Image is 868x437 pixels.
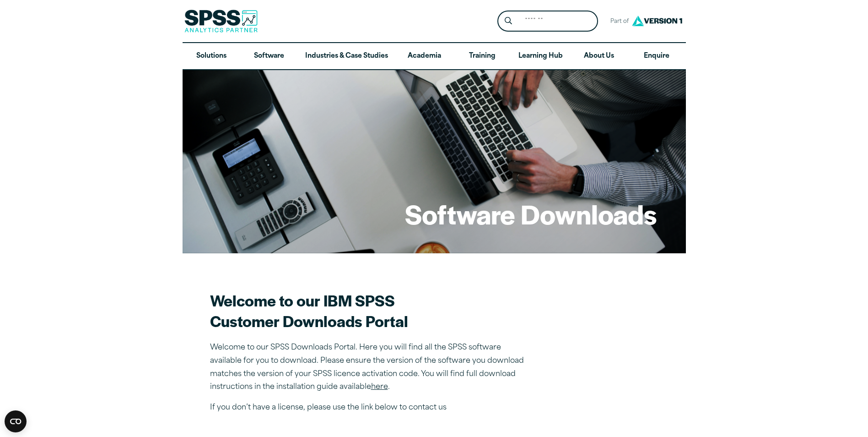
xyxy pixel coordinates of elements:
[497,11,598,32] form: Site Header Search Form
[630,12,685,29] img: Version1 Logo
[500,13,517,30] button: Search magnifying glass icon
[240,43,298,70] a: Software
[210,401,530,415] p: If you don’t have a license, please use the link below to contact us
[210,290,530,331] h2: Welcome to our IBM SPSS Customer Downloads Portal
[605,15,630,28] span: Part of
[395,43,453,70] a: Academia
[183,43,240,70] a: Solutions
[210,341,530,394] p: Welcome to our SPSS Downloads Portal. Here you will find all the SPSS software available for you ...
[628,43,685,70] a: Enquire
[371,383,388,391] a: here
[184,10,258,33] img: SPSS Analytics Partner
[298,43,395,70] a: Industries & Case Studies
[570,43,628,70] a: About Us
[453,43,511,70] a: Training
[183,43,686,70] nav: Desktop version of site main menu
[405,196,657,232] h1: Software Downloads
[511,43,570,70] a: Learning Hub
[5,410,27,432] button: Open CMP widget
[505,17,512,25] svg: Search magnifying glass icon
